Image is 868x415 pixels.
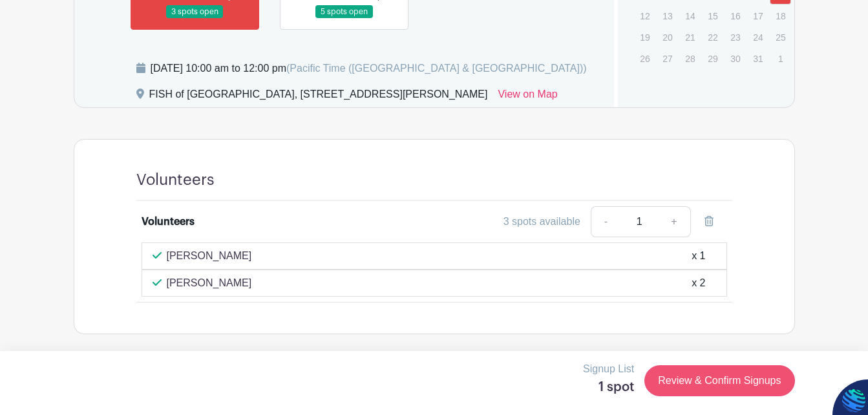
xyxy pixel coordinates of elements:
h5: 1 spot [583,379,634,395]
p: 27 [657,48,678,69]
p: 29 [702,48,723,69]
div: 3 spots available [503,214,580,229]
p: 15 [702,6,723,26]
a: + [658,206,690,237]
div: [DATE] 10:00 am to 12:00 pm [151,61,587,76]
p: 24 [747,27,768,47]
p: 1 [770,48,791,69]
p: 19 [634,27,655,47]
p: [PERSON_NAME] [167,248,252,264]
p: 22 [702,27,723,47]
p: 17 [747,6,768,26]
p: 20 [657,27,678,47]
h4: Volunteers [136,171,215,189]
p: [PERSON_NAME] [167,275,252,291]
p: 23 [725,27,746,47]
p: 31 [747,48,768,69]
div: FISH of [GEOGRAPHIC_DATA], [STREET_ADDRESS][PERSON_NAME] [149,87,488,107]
p: 26 [634,48,655,69]
p: 16 [725,6,746,26]
a: Review & Confirm Signups [644,365,794,396]
div: Volunteers [142,214,195,229]
p: 18 [770,6,791,26]
p: 14 [679,6,701,26]
p: 25 [770,27,791,47]
p: Signup List [583,361,634,377]
span: (Pacific Time ([GEOGRAPHIC_DATA] & [GEOGRAPHIC_DATA])) [286,63,587,74]
p: 12 [634,6,655,26]
a: View on Map [498,87,557,107]
p: 21 [679,27,701,47]
p: 30 [725,48,746,69]
div: x 1 [692,248,705,264]
a: - [591,206,620,237]
p: 28 [679,48,701,69]
div: x 2 [692,275,705,291]
p: 13 [657,6,678,26]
